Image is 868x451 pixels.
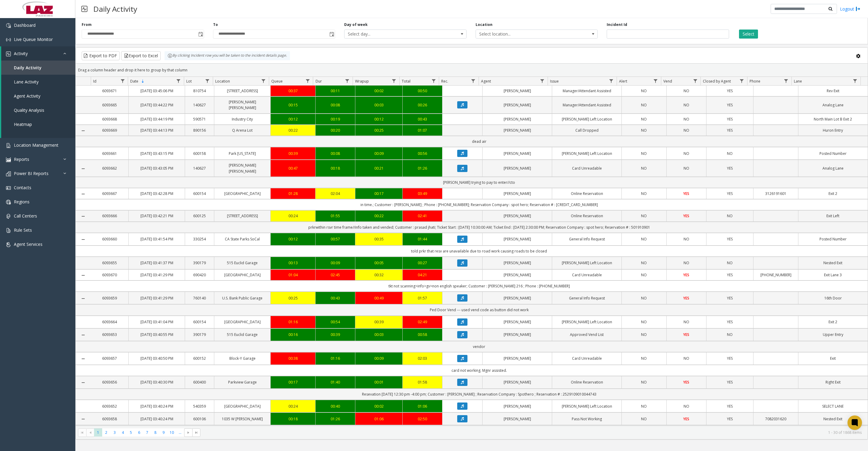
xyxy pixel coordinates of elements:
a: NO [710,260,750,266]
div: 00:12 [274,236,311,242]
a: 00:56 [406,151,439,156]
a: NO [670,151,703,156]
a: Collapse Details [76,273,91,278]
a: 6093669 [94,127,125,133]
div: 00:22 [359,213,398,219]
a: [DATE] 03:41:29 PM [132,272,181,278]
a: [DATE] 03:41:37 PM [132,260,181,266]
div: 00:47 [274,165,311,171]
a: Collapse Details [76,192,91,196]
a: [PERSON_NAME] [486,213,548,219]
a: 600154 [189,191,210,196]
div: 02:41 [406,213,439,219]
span: Rule Sets [14,227,32,233]
span: YES [727,88,733,93]
a: YES [710,116,750,122]
a: 00:32 [359,272,398,278]
a: 590571 [189,116,210,122]
a: NO [625,102,662,108]
a: [DATE] 03:44:22 PM [132,102,181,108]
a: NO [710,213,750,219]
a: 00:22 [274,127,311,133]
a: 6093660 [94,236,125,242]
a: [PERSON_NAME] [486,165,548,171]
a: Lane Activity [1,75,75,89]
a: 01:04 [274,272,311,278]
label: To [213,22,218,27]
button: Select [739,30,758,39]
a: 00:19 [319,116,352,122]
a: Queue Filter Menu [303,77,312,85]
div: 00:24 [274,213,311,219]
a: [GEOGRAPHIC_DATA] [218,191,267,196]
a: 690420 [189,272,210,278]
a: YES [710,102,750,108]
a: 890156 [189,127,210,133]
a: NO [625,165,662,171]
span: NO [727,151,733,156]
span: Select day... [344,30,442,38]
a: Total Filter Menu [429,77,438,85]
a: 00:43 [406,116,439,122]
a: 00:15 [274,102,311,108]
a: 01:07 [406,127,439,133]
a: Alert Filter Menu [652,77,660,85]
img: 'icon' [6,37,11,42]
a: Card Unreadable [556,272,618,278]
a: 01:28 [274,191,311,196]
a: 00:03 [359,102,398,108]
a: 00:13 [274,260,311,266]
a: 00:12 [274,116,311,122]
a: Rec. Filter Menu [469,77,477,85]
a: 00:12 [359,116,398,122]
a: Card Unreadable [556,165,618,171]
td: tkt not scanning>info>gv>non english speaker; Customer : [PERSON_NAME] 216 ; Phone : [PHONE_NUMBER] [91,280,868,292]
a: 810754 [189,88,210,94]
div: 00:21 [359,165,398,171]
div: 00:25 [359,127,398,133]
a: [DATE] 03:44:13 PM [132,127,181,133]
a: 6093665 [94,102,125,108]
a: [PERSON_NAME] [486,272,548,278]
a: Exit Left [802,213,864,219]
a: [GEOGRAPHIC_DATA] [218,272,267,278]
a: 00:17 [359,191,398,196]
a: [DATE] 03:41:54 PM [132,236,181,242]
span: YES [683,272,689,277]
div: 00:11 [319,88,352,94]
a: 00:09 [319,260,352,266]
a: [PERSON_NAME] [PERSON_NAME] [218,99,267,111]
a: Vend Filter Menu [691,77,699,85]
a: 140627 [189,165,210,171]
a: 00:18 [319,165,352,171]
img: 'icon' [6,52,11,56]
a: Lot Filter Menu [203,77,212,85]
a: CA State Parks SoCal [218,236,267,242]
a: Exit 2 [802,191,864,196]
div: 03:49 [406,191,439,196]
div: 00:35 [359,236,398,242]
div: 00:20 [319,127,352,133]
a: YES [710,272,750,278]
a: 00:05 [359,260,398,266]
span: Location Management [14,142,58,148]
a: Heatmap [1,117,75,131]
a: [PERSON_NAME] [486,191,548,196]
button: Export to PDF [82,51,120,60]
a: Date Filter Menu [175,77,183,85]
a: 00:09 [359,151,398,156]
a: Exit Lane 3 [802,272,864,278]
a: YES [710,165,750,171]
a: Id Filter Menu [118,77,127,85]
span: NO [684,88,689,93]
span: NO [684,236,689,242]
div: 00:08 [319,151,352,156]
span: Dashboard [14,22,36,28]
span: Activity [14,51,28,56]
span: NO [684,151,689,156]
